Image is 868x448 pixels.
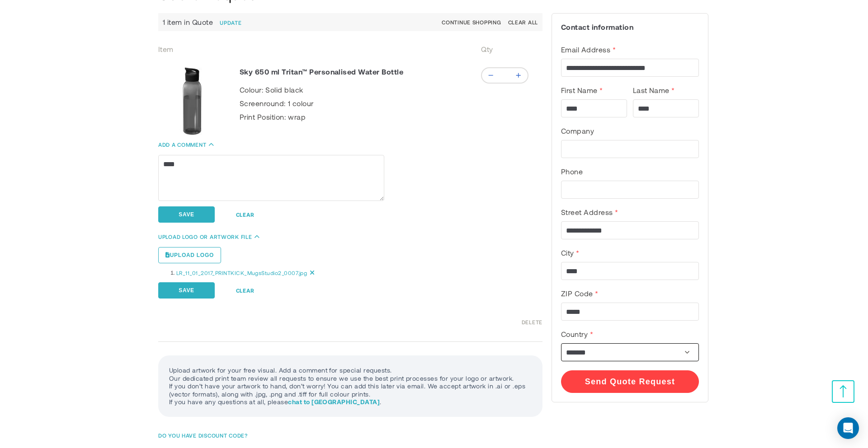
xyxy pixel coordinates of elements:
button: Save [158,206,215,223]
span: Do you Have discount code? [158,432,248,439]
a: chat to [GEOGRAPHIC_DATA] [288,398,380,406]
span: Screenround [240,99,288,108]
div: Minus [482,67,495,84]
span: Colour [240,85,265,94]
span: Street Address [561,208,613,216]
strong: Contact information [561,23,633,31]
span: City [561,248,574,257]
button: Clear [217,206,273,223]
button: Clear all [508,19,538,25]
span: Print Position [240,112,288,121]
span: 1 colour [288,99,314,108]
img: Sky 650 ml Tritan™ water bottle [158,67,226,135]
button: Update Shopping Cart [220,20,241,25]
a: LR_11_01_2017_PRINTKICK_MugsStudio2_0007.jpg [176,269,307,277]
span: 1 item in Quote [163,18,213,27]
span: Email Address [561,45,610,54]
span: Company [561,126,594,135]
a: Add a comment [158,141,206,148]
a: Continue Shopping [442,19,501,25]
th: Item [158,33,474,58]
span: Last Name [633,86,670,94]
span: Country [561,330,588,338]
div: Open Intercom Messenger [837,417,859,439]
th: Qty [474,33,542,58]
a: Sky 650 ml Tritan™ Personalised Water Bottle [240,67,403,76]
a: Delete [522,319,542,326]
span: Phone [561,167,583,176]
div: Plus [514,67,528,84]
label: Upload logo [158,247,221,263]
span: First Name [561,86,598,94]
button: Send Quote Request [561,370,699,393]
a: Upload logo or artwork file [158,233,252,240]
div: Upload artwork for your free visual. Add a comment for special requests. Our dedicated print team... [158,355,542,417]
span: ZIP Code [561,289,593,298]
button: Save [158,282,215,299]
button: Clear [217,282,273,299]
a: Sky 650 ml Tritan™ Personalised Water Bottle [158,67,226,135]
span: Solid black [265,85,303,94]
span: wrap [288,112,306,121]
